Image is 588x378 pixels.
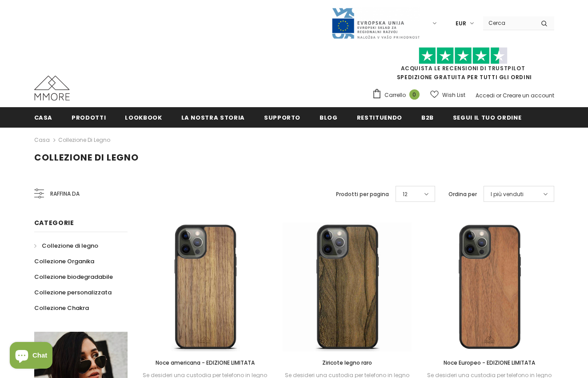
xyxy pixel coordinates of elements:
a: Prodotti [72,107,106,127]
span: Blog [320,113,338,122]
a: Javni Razpis [331,19,420,27]
span: Noce Europeo - EDIZIONE LIMITATA [444,359,535,366]
span: EUR [456,19,466,28]
img: Fidati di Pilot Stars [419,47,508,64]
span: Collezione Organika [34,257,94,265]
a: Collezione Chakra [34,300,89,316]
span: Carrello [384,91,406,100]
a: Collezione biodegradabile [34,269,113,285]
inbox-online-store-chat: Shopify online store chat [7,342,55,371]
label: Ordina per [448,190,477,199]
span: Noce americana - EDIZIONE LIMITATA [156,359,255,366]
span: Collezione biodegradabile [34,273,113,281]
a: Ziricote legno raro [283,358,412,368]
span: or [496,92,501,99]
a: Acquista le recensioni di TrustPilot [401,64,525,72]
span: SPEDIZIONE GRATUITA PER TUTTI GLI ORDINI [372,51,554,81]
a: La nostra storia [181,107,245,127]
span: 12 [403,190,408,199]
span: supporto [264,113,300,122]
a: Restituendo [357,107,402,127]
img: Javni Razpis [331,7,420,40]
span: I più venduti [491,190,524,199]
a: Collezione di legno [34,238,98,253]
a: Collezione di legno [58,136,110,144]
a: Collezione personalizzata [34,285,112,300]
span: 0 [409,89,420,100]
span: La nostra storia [181,113,245,122]
a: supporto [264,107,300,127]
a: Lookbook [125,107,162,127]
span: Lookbook [125,113,162,122]
a: Casa [34,135,50,145]
a: Carrello 0 [372,88,424,102]
img: Casi MMORE [34,76,70,101]
span: Collezione Chakra [34,304,89,312]
span: Raffina da [50,189,80,199]
a: Segui il tuo ordine [453,107,521,127]
span: Collezione di legno [42,241,98,250]
span: Collezione personalizzata [34,288,112,297]
span: B2B [421,113,434,122]
a: Blog [320,107,338,127]
span: Segui il tuo ordine [453,113,521,122]
span: Casa [34,113,53,122]
a: Noce americana - EDIZIONE LIMITATA [141,358,270,368]
span: Prodotti [72,113,106,122]
input: Search Site [483,16,534,29]
label: Prodotti per pagina [336,190,389,199]
span: Restituendo [357,113,402,122]
a: Creare un account [503,92,554,99]
a: B2B [421,107,434,127]
a: Noce Europeo - EDIZIONE LIMITATA [425,358,554,368]
span: Categorie [34,218,74,227]
span: Wish List [442,91,465,100]
a: Casa [34,107,53,127]
a: Accedi [476,92,495,99]
a: Collezione Organika [34,253,94,269]
a: Wish List [430,87,465,103]
span: Ziricote legno raro [322,359,372,366]
span: Collezione di legno [34,151,139,164]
